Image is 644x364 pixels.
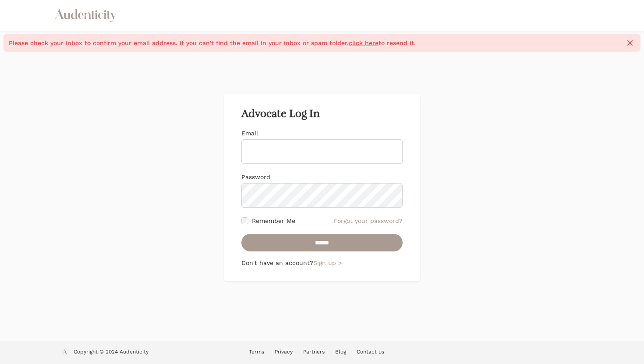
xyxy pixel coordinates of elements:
a: click here [349,39,379,46]
span: Please check your inbox to confirm your email address. If you can't find the email in your inbox ... [9,39,620,47]
a: Contact us [357,349,384,355]
a: Partners [303,349,325,355]
label: Email [241,130,258,137]
a: Sign up > [313,259,342,266]
a: Privacy [275,349,293,355]
p: Copyright © 2024 Audenticity [74,348,149,357]
p: Don't have an account? [241,258,403,267]
h2: Advocate Log In [241,108,403,120]
a: Forgot your password? [334,216,403,225]
label: Password [241,173,270,180]
a: Terms [249,349,264,355]
a: Blog [335,349,346,355]
label: Remember Me [252,216,295,225]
